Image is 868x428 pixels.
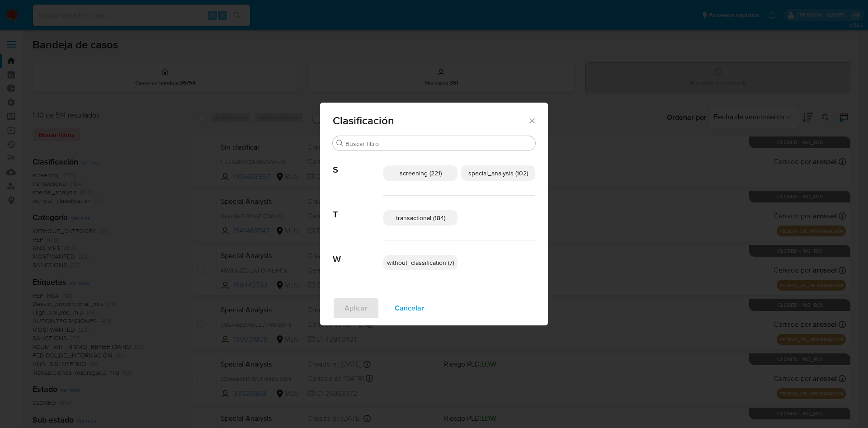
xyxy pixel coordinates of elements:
[336,140,344,147] button: Buscar
[383,255,458,270] div: without_classification (7)
[528,116,536,124] button: Cerrar
[333,196,383,220] span: T
[461,165,535,181] div: special_analysis (102)
[383,297,436,319] button: Cancelar
[345,140,532,148] input: Buscar filtro
[383,165,458,181] div: screening (221)
[396,213,445,222] span: transactional (184)
[333,240,383,265] span: W
[333,115,528,126] span: Clasificación
[468,169,528,178] span: special_analysis (102)
[395,298,424,318] span: Cancelar
[400,169,442,178] span: screening (221)
[333,151,383,175] span: S
[387,258,454,267] span: without_classification (7)
[383,210,458,226] div: transactional (184)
